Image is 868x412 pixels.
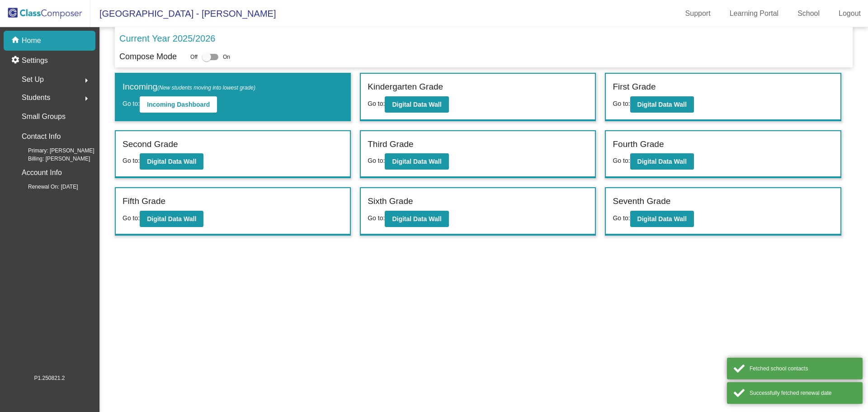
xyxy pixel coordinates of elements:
label: Incoming [123,81,255,94]
button: Digital Data Wall [630,96,694,113]
p: Account Info [22,166,62,179]
button: Digital Data Wall [630,153,694,170]
label: Sixth Grade [368,195,413,208]
p: Home [22,35,41,46]
span: Set Up [22,73,44,86]
a: Learning Portal [722,6,786,21]
b: Digital Data Wall [147,158,196,165]
button: Digital Data Wall [385,96,448,113]
label: Fourth Grade [613,138,664,151]
span: Billing: [PERSON_NAME] [14,155,90,163]
span: Primary: [PERSON_NAME] [14,147,94,155]
span: Go to: [613,100,630,107]
span: (New students moving into lowest grade) [157,85,255,91]
b: Digital Data Wall [392,101,441,108]
span: Students [22,91,50,104]
a: Support [678,6,718,21]
button: Incoming Dashboard [140,96,217,113]
div: Fetched school contacts [750,365,856,373]
button: Digital Data Wall [385,153,448,170]
span: Go to: [613,214,630,222]
span: Go to: [368,214,385,222]
span: Go to: [368,157,385,164]
b: Digital Data Wall [392,158,441,165]
mat-icon: settings [11,55,22,66]
b: Incoming Dashboard [147,101,210,108]
b: Digital Data Wall [637,215,687,223]
p: Settings [22,55,48,66]
label: Second Grade [123,138,178,151]
button: Digital Data Wall [630,211,694,227]
b: Digital Data Wall [637,101,687,108]
span: Renewal On: [DATE] [14,183,78,191]
span: On [223,53,230,61]
div: Successfully fetched renewal date [750,389,856,397]
label: Third Grade [368,138,413,151]
mat-icon: arrow_right [81,93,92,104]
p: Compose Mode [119,51,177,63]
b: Digital Data Wall [392,215,441,223]
mat-icon: arrow_right [81,75,92,86]
label: Fifth Grade [123,195,165,208]
b: Digital Data Wall [147,215,196,223]
label: Seventh Grade [613,195,670,208]
a: Logout [831,6,868,21]
mat-icon: home [11,35,22,46]
p: Small Groups [22,110,66,123]
span: Go to: [123,214,140,222]
span: Go to: [368,100,385,107]
p: Current Year 2025/2026 [119,32,215,45]
p: Contact Info [22,130,61,143]
span: Off [190,53,198,61]
a: School [790,6,827,21]
label: First Grade [613,81,656,94]
span: Go to: [123,100,140,107]
span: [GEOGRAPHIC_DATA] - [PERSON_NAME] [90,6,276,21]
b: Digital Data Wall [637,158,687,165]
label: Kindergarten Grade [368,81,443,94]
button: Digital Data Wall [385,211,448,227]
span: Go to: [613,157,630,164]
button: Digital Data Wall [140,211,203,227]
button: Digital Data Wall [140,153,203,170]
span: Go to: [123,157,140,164]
